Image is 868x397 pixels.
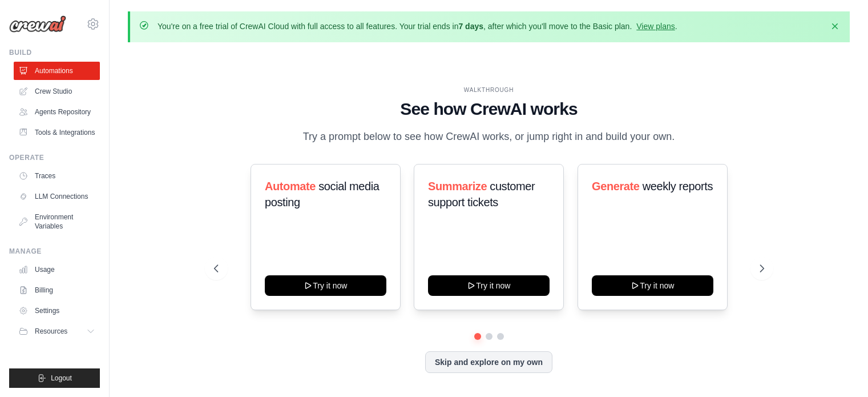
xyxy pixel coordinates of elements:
[636,22,675,31] a: View plans
[9,153,100,162] div: Operate
[14,103,100,121] a: Agents Repository
[214,99,764,119] h1: See how CrewAI works
[297,129,681,145] p: Try a prompt below to see how CrewAI works, or jump right in and build your own.
[425,351,552,373] button: Skip and explore on my own
[214,86,764,94] div: WALKTHROUGH
[14,322,100,340] button: Resources
[265,275,386,296] button: Try it now
[265,180,316,193] span: Automate
[14,208,100,235] a: Environment Variables
[428,180,535,208] span: customer support tickets
[14,82,100,101] a: Crew Studio
[14,167,100,185] a: Traces
[51,374,72,383] span: Logout
[158,21,677,32] p: You're on a free trial of CrewAI Cloud with full access to all features. Your trial ends in , aft...
[592,275,713,296] button: Try it now
[35,327,67,336] span: Resources
[14,187,100,206] a: LLM Connections
[458,22,483,31] strong: 7 days
[428,275,550,296] button: Try it now
[811,342,868,397] iframe: Chat Widget
[9,247,100,256] div: Manage
[428,180,487,193] span: Summarize
[14,62,100,80] a: Automations
[14,302,100,320] a: Settings
[592,180,640,193] span: Generate
[14,281,100,299] a: Billing
[14,260,100,279] a: Usage
[643,180,713,193] span: weekly reports
[265,180,380,208] span: social media posting
[14,123,100,142] a: Tools & Integrations
[9,48,100,57] div: Build
[9,15,66,33] img: Logo
[9,368,100,388] button: Logout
